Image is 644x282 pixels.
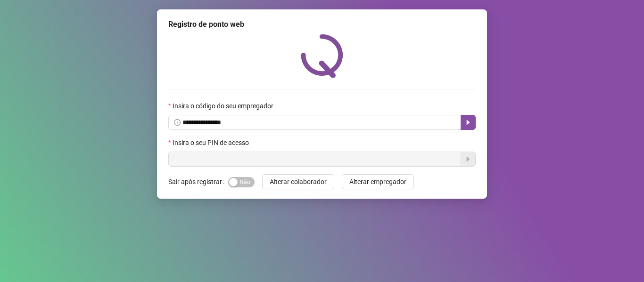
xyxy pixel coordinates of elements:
span: caret-right [464,119,472,126]
label: Sair após registrar [168,174,228,189]
div: Registro de ponto web [168,19,476,30]
span: Alterar empregador [349,177,406,187]
span: Alterar colaborador [270,177,327,187]
label: Insira o código do seu empregador [168,101,280,111]
span: info-circle [174,119,181,126]
label: Insira o seu PIN de acesso [168,137,255,148]
img: QRPoint [301,34,343,78]
button: Alterar colaborador [262,174,334,189]
button: Alterar empregador [342,174,414,189]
